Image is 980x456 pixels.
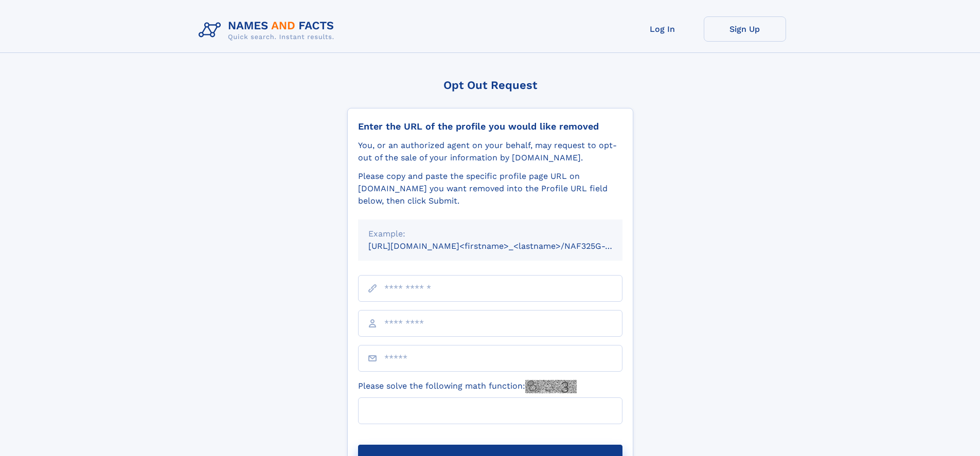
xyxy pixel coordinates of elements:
[347,79,633,92] div: Opt Out Request
[368,228,612,240] div: Example:
[704,16,786,42] a: Sign Up
[358,170,622,207] div: Please copy and paste the specific profile page URL on [DOMAIN_NAME] you want removed into the Pr...
[358,121,622,132] div: Enter the URL of the profile you would like removed
[358,380,577,393] label: Please solve the following math function:
[368,241,642,251] small: [URL][DOMAIN_NAME]<firstname>_<lastname>/NAF325G-xxxxxxxx
[194,16,343,44] img: Logo Names and Facts
[358,139,622,164] div: You, or an authorized agent on your behalf, may request to opt-out of the sale of your informatio...
[621,16,704,42] a: Log In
